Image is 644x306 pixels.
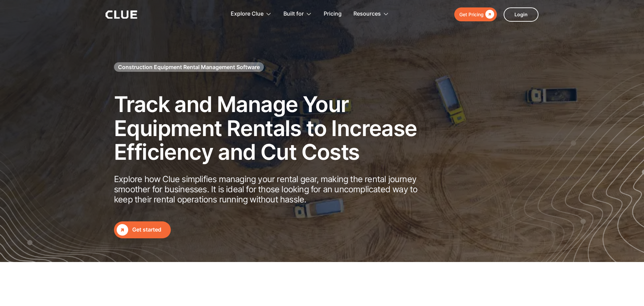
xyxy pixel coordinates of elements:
[353,3,389,25] div: Resources
[117,224,128,236] div: 
[454,7,497,21] a: Get Pricing
[114,174,435,204] p: Explore how Clue simplifies managing your rental gear, making the rental journey smoother for bus...
[114,221,171,238] a: Get started
[504,7,538,22] a: Login
[459,10,484,19] div: Get Pricing
[118,63,260,71] h1: Construction Equipment Rental Management Software
[353,3,381,25] div: Resources
[484,10,494,19] div: 
[231,3,263,25] div: Explore Clue
[324,3,342,25] a: Pricing
[114,92,435,164] h2: Track and Manage Your Equipment Rentals to Increase Efficiency and Cut Costs
[231,3,272,25] div: Explore Clue
[283,3,312,25] div: Built for
[132,225,168,234] div: Get started
[283,3,304,25] div: Built for
[495,61,644,262] img: Construction fleet management software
